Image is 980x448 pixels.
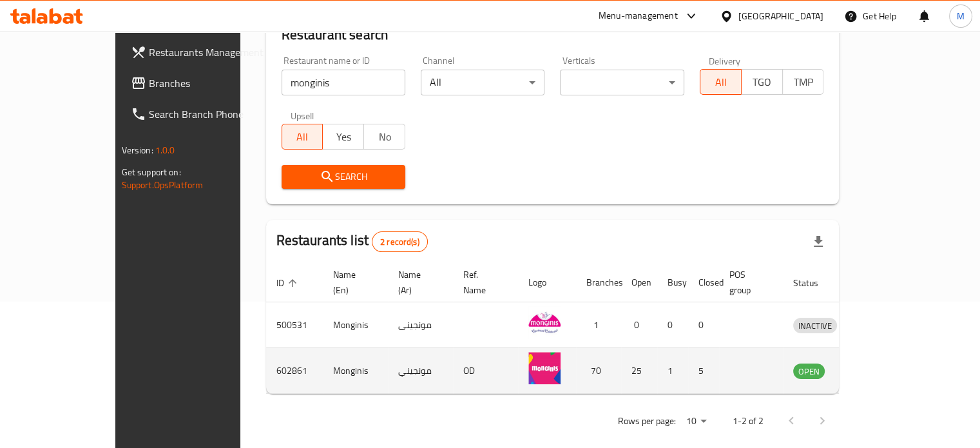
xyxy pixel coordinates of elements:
div: ​ [560,70,684,95]
span: 2 record(s) [372,236,427,248]
span: ID [276,275,301,291]
img: Monginis [528,352,561,384]
td: 1 [576,302,621,348]
h2: Restaurant search [282,25,824,44]
span: Name (En) [333,267,372,298]
span: Name (Ar) [398,267,437,298]
span: All [706,73,736,92]
th: Closed [688,263,719,302]
span: Yes [328,128,359,146]
button: TGO [741,69,783,95]
span: Get support on: [122,164,181,180]
button: All [282,124,323,150]
td: 25 [621,348,657,394]
th: Logo [518,263,576,302]
td: 0 [688,302,719,348]
input: Search for restaurant name or ID.. [282,70,405,95]
td: OD [453,348,518,394]
td: 0 [621,302,657,348]
button: No [363,124,405,150]
div: [GEOGRAPHIC_DATA] [738,9,823,23]
span: Version: [122,142,153,159]
td: 70 [576,348,621,394]
td: مونجينى [388,302,453,348]
span: POS group [729,267,767,298]
span: Restaurants Management [149,44,269,60]
div: All [421,70,544,95]
td: Monginis [323,348,388,394]
td: Monginis [323,302,388,348]
button: Yes [322,124,364,150]
td: 602861 [266,348,323,394]
button: Search [282,165,405,189]
span: TGO [747,73,778,92]
div: Rows per page: [680,412,711,431]
div: Menu-management [599,8,678,24]
td: 0 [657,302,688,348]
span: Search Branch Phone [149,106,269,122]
span: Branches [149,75,269,91]
button: All [700,69,742,95]
div: INACTIVE [793,318,837,333]
span: All [287,128,318,146]
span: No [369,128,400,146]
span: 1.0.0 [155,142,175,159]
span: Status [793,275,835,291]
span: M [957,9,965,23]
a: Restaurants Management [120,37,279,68]
div: Total records count [372,231,428,252]
td: 500531 [266,302,323,348]
div: Export file [803,226,834,257]
a: Branches [120,68,279,99]
button: TMP [782,69,824,95]
th: Branches [576,263,621,302]
span: OPEN [793,364,825,379]
span: TMP [788,73,819,92]
span: INACTIVE [793,318,837,333]
a: Search Branch Phone [120,99,279,130]
td: 5 [688,348,719,394]
span: Ref. Name [463,267,503,298]
p: Rows per page: [617,413,675,429]
th: Open [621,263,657,302]
label: Upsell [291,111,314,120]
td: 1 [657,348,688,394]
img: Monginis [528,306,561,338]
p: 1-2 of 2 [732,413,763,429]
label: Delivery [709,56,741,65]
td: مونجيني [388,348,453,394]
th: Busy [657,263,688,302]
table: enhanced table [266,263,897,394]
h2: Restaurants list [276,231,428,252]
span: Search [292,169,395,185]
a: Support.OpsPlatform [122,177,204,193]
